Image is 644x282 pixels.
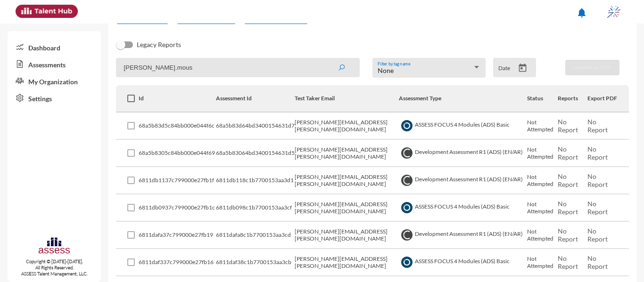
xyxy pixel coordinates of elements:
td: 6811daf38c1b7700153aa3cb [216,249,295,276]
td: 68a5b83d64bd3400154631d7 [216,113,295,140]
mat-icon: notifications [576,7,587,18]
span: No Report [558,172,578,188]
td: [PERSON_NAME][EMAIL_ADDRESS][PERSON_NAME][DOMAIN_NAME] [295,140,399,167]
td: 6811db1137c799000e27fb1f [139,167,216,194]
span: No Report [587,172,608,188]
button: Download PDF [565,60,619,75]
td: Not Attempted [527,222,558,249]
td: Development Assessment R1 (ADS) (EN/AR) [399,140,527,167]
span: Download PDF [573,64,611,71]
span: No Report [558,200,578,216]
span: No Report [587,227,608,243]
span: No Report [587,118,608,134]
p: Copyright © [DATE]-[DATE]. All Rights Reserved. ASSESS Talent Management, LLC. [8,258,101,277]
span: No Report [587,200,608,216]
a: Dashboard [8,39,101,56]
td: Not Attempted [527,167,558,194]
img: assesscompany-logo.png [38,236,70,257]
th: Export PDF [587,85,629,113]
span: No Report [587,254,608,270]
th: Reports [558,85,587,113]
td: 6811db098c1b7700153aa3cf [216,194,295,222]
span: No Report [558,227,578,243]
span: No Report [587,145,608,161]
td: 6811dafa8c1b7700153aa3cd [216,222,295,249]
td: 6811dafa37c799000e27fb19 [139,222,216,249]
td: 6811daf337c799000e27fb16 [139,249,216,276]
td: Not Attempted [527,194,558,222]
span: No Report [558,254,578,270]
td: 6811db118c1b7700153aa3d1 [216,167,295,194]
td: Not Attempted [527,249,558,276]
td: Not Attempted [527,113,558,140]
span: No Report [558,145,578,161]
td: [PERSON_NAME][EMAIL_ADDRESS][PERSON_NAME][DOMAIN_NAME] [295,249,399,276]
span: None [378,66,394,74]
td: 6811db0937c799000e27fb1c [139,194,216,222]
th: Test Taker Email [295,85,399,113]
a: My Organization [8,73,101,89]
td: [PERSON_NAME][EMAIL_ADDRESS][PERSON_NAME][DOMAIN_NAME] [295,194,399,222]
td: [PERSON_NAME][EMAIL_ADDRESS][PERSON_NAME][DOMAIN_NAME] [295,222,399,249]
th: Status [527,85,558,113]
th: Id [139,85,216,113]
td: [PERSON_NAME][EMAIL_ADDRESS][PERSON_NAME][DOMAIN_NAME] [295,167,399,194]
td: Not Attempted [527,140,558,167]
a: Settings [8,89,101,106]
td: 68a5b83d5c84bb000e044f6c [139,113,216,140]
td: ASSESS FOCUS 4 Modules (ADS) Basic [399,194,527,222]
a: Assessments [8,56,101,73]
th: Assessment Id [216,85,295,113]
span: Legacy Reports [137,39,181,50]
td: ASSESS FOCUS 4 Modules (ADS) Basic [399,113,527,140]
button: Open calendar [514,63,531,73]
td: [PERSON_NAME][EMAIL_ADDRESS][PERSON_NAME][DOMAIN_NAME] [295,113,399,140]
td: 68a5b83064bd3400154631d5 [216,140,295,167]
td: ASSESS FOCUS 4 Modules (ADS) Basic [399,249,527,276]
td: Development Assessment R1 (ADS) (EN/AR) [399,167,527,194]
input: Search by name, token, assessment type, etc. [116,58,360,77]
td: Development Assessment R1 (ADS) (EN/AR) [399,222,527,249]
td: 68a5b8305c84bb000e044f69 [139,140,216,167]
span: No Report [558,118,578,134]
th: Assessment Type [399,85,527,113]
